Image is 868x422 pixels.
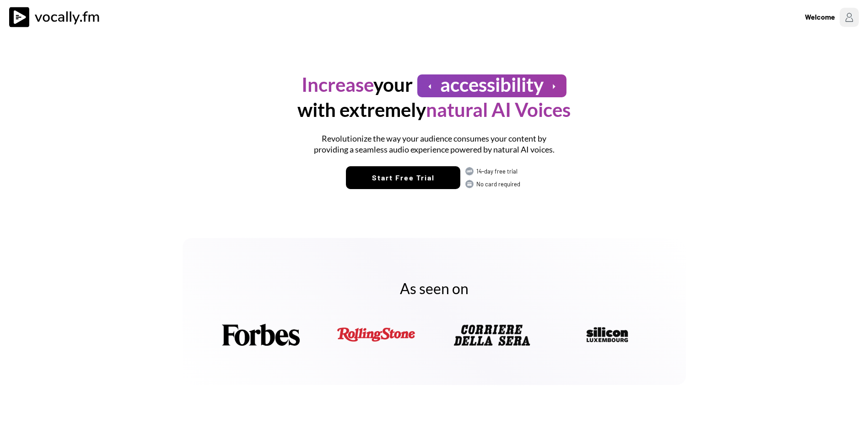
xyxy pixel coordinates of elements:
[805,11,835,22] div: Welcome
[476,167,522,175] div: 14-day free trial
[465,179,474,189] img: CARD.svg
[465,167,474,176] img: FREE.svg
[212,279,656,298] h2: As seen on
[453,319,531,351] img: Corriere-della-Sera-LOGO-FAT-2.webp
[302,73,373,96] font: Increase
[346,166,460,189] button: Start Free Trial
[308,133,560,155] h1: Revolutionize the way your audience consumes your content by providing a seamless audio experienc...
[476,180,522,188] div: No card required
[426,98,571,121] font: natural AI Voices
[222,319,300,351] img: Forbes.png
[337,319,415,351] img: rolling.png
[297,97,571,122] h1: with extremely
[548,81,560,92] button: arrow_right
[9,7,105,27] img: vocally%20logo.svg
[568,319,646,351] img: silicon_logo_MINIMUMsize_web.png
[424,81,436,92] button: arrow_left
[302,72,413,97] h1: your
[840,8,859,27] img: Profile%20Placeholder.png
[440,72,544,97] h1: accessibility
